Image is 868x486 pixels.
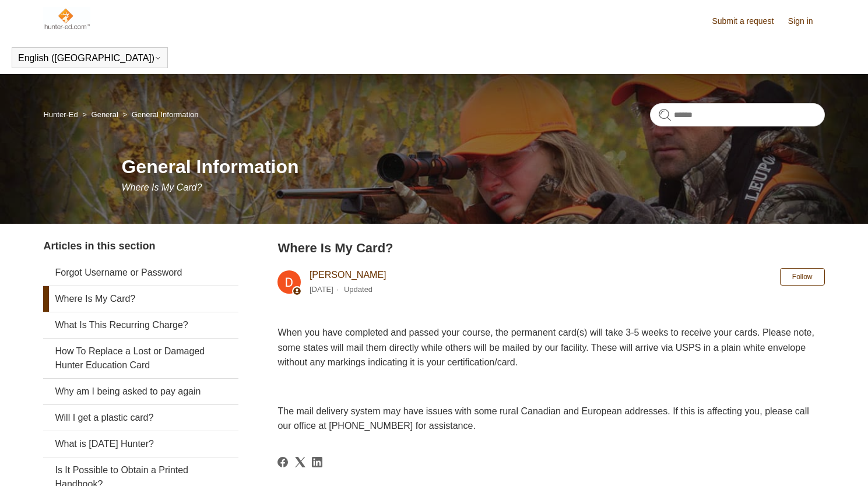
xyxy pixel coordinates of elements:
[344,285,372,294] li: Updated
[43,110,78,119] a: Hunter-Ed
[277,327,814,367] span: When you have completed and passed your course, the permanent card(s) will take 3-5 weeks to rece...
[312,457,322,467] a: LinkedIn
[43,339,238,378] a: How To Replace a Lost or Damaged Hunter Education Card
[43,110,80,119] li: Hunter-Ed
[43,286,238,312] a: Where Is My Card?
[43,312,238,338] a: What Is This Recurring Charge?
[121,153,824,181] h1: General Information
[310,270,386,280] a: [PERSON_NAME]
[788,15,825,27] a: Sign in
[295,457,305,467] a: X Corp
[780,268,825,286] button: Follow Article
[92,110,118,119] a: General
[18,53,161,64] button: English ([GEOGRAPHIC_DATA])
[310,285,333,294] time: 03/04/2024, 09:46
[43,7,90,30] img: Hunter-Ed Help Center home page
[43,379,238,404] a: Why am I being asked to pay again
[120,110,198,119] li: General Information
[312,457,322,467] svg: Share this page on LinkedIn
[712,15,785,27] a: Submit a request
[43,431,238,457] a: What is [DATE] Hunter?
[295,457,305,467] svg: Share this page on X Corp
[277,238,824,258] h2: Where Is My Card?
[650,103,825,126] input: Search
[80,110,120,119] li: General
[43,405,238,431] a: Will I get a plastic card?
[277,457,288,467] svg: Share this page on Facebook
[277,457,288,467] a: Facebook
[121,182,202,192] span: Where Is My Card?
[43,240,155,252] span: Articles in this section
[43,260,238,286] a: Forgot Username or Password
[132,110,199,119] a: General Information
[277,406,809,431] span: The mail delivery system may have issues with some rural Canadian and European addresses. If this...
